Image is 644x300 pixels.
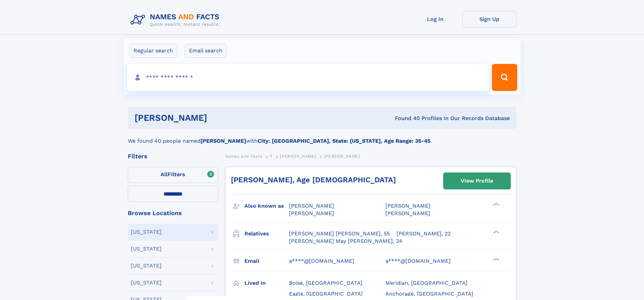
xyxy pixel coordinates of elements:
[185,44,227,58] label: Email search
[200,138,246,144] b: [PERSON_NAME]
[385,291,473,297] span: Anchorage, [GEOGRAPHIC_DATA]
[244,228,289,239] h3: Relatives
[492,202,500,207] div: ❯
[244,277,289,289] h3: Lived in
[161,171,168,178] span: All
[385,280,468,286] span: Meridian, [GEOGRAPHIC_DATA]
[492,257,500,261] div: ❯
[225,152,262,160] a: Names and Facts
[324,154,360,159] span: [PERSON_NAME]
[301,115,510,122] div: Found 40 Profiles In Our Records Database
[385,210,430,216] span: [PERSON_NAME]
[128,153,218,159] div: Filters
[129,44,177,58] label: Regular search
[270,154,272,159] span: T
[244,255,289,267] h3: Email
[492,64,517,91] button: Search Button
[131,229,162,235] div: [US_STATE]
[131,246,162,252] div: [US_STATE]
[397,230,451,237] a: [PERSON_NAME], 22
[128,210,218,216] div: Browse Locations
[128,167,218,183] label: Filters
[258,138,430,144] b: City: [GEOGRAPHIC_DATA], State: [US_STATE], Age Range: 35-45
[289,280,362,286] span: Boise, [GEOGRAPHIC_DATA]
[270,152,272,160] a: T
[128,11,225,29] img: Logo Names and Facts
[289,291,363,297] span: Eagle, [GEOGRAPHIC_DATA]
[461,173,493,189] div: View Profile
[444,173,510,189] a: View Profile
[289,237,402,245] a: [PERSON_NAME] May [PERSON_NAME], 24
[128,129,517,145] div: We found 40 people named with .
[289,210,334,216] span: [PERSON_NAME]
[231,176,396,184] a: [PERSON_NAME], Age [DEMOGRAPHIC_DATA]
[127,64,489,91] input: search input
[289,230,390,237] a: [PERSON_NAME] [PERSON_NAME], 55
[244,200,289,212] h3: Also known as
[135,114,301,122] h1: [PERSON_NAME]
[289,203,334,209] span: [PERSON_NAME]
[280,154,316,159] span: [PERSON_NAME]
[408,11,462,27] a: Log In
[385,203,430,209] span: [PERSON_NAME]
[492,230,500,234] div: ❯
[131,263,162,269] div: [US_STATE]
[280,152,316,160] a: [PERSON_NAME]
[131,280,162,285] div: [US_STATE]
[462,11,517,27] a: Sign Up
